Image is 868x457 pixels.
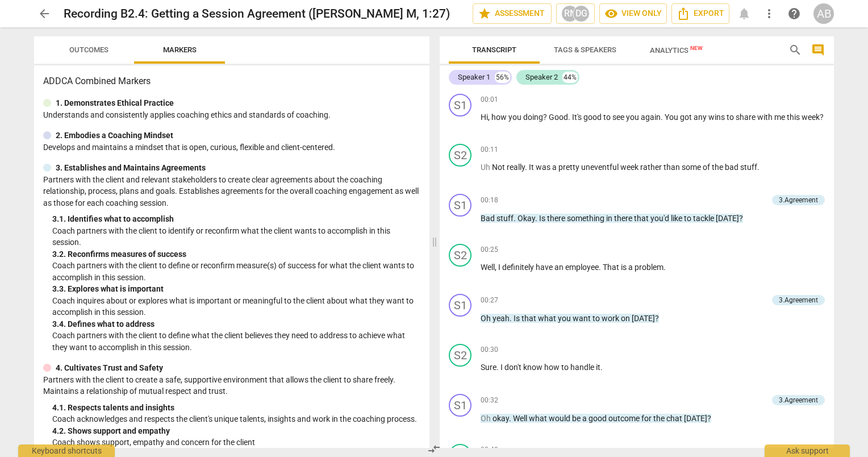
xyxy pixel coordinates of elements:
div: Change speaker [449,194,471,217]
div: 3. 2. Reconfirms measures of success [52,248,420,260]
span: Markers [163,45,197,54]
span: an [554,263,565,272]
span: stuff [496,214,514,223]
span: you [508,113,523,122]
button: RNDG [556,3,595,24]
p: Coach partners with the client to define what the client believes they need to address to achieve... [52,330,420,353]
span: I [500,363,504,372]
span: how [491,113,508,122]
p: 1. Demonstrates Ethical Practice [56,97,174,109]
span: Filler word [481,414,493,423]
span: 00:30 [481,345,498,355]
span: . [535,214,539,223]
div: Change speaker [449,244,471,267]
span: a [552,163,558,172]
span: me [774,113,787,122]
span: [DATE] [632,314,655,323]
h3: ADDCA Combined Markers [43,74,420,88]
span: have [536,263,554,272]
span: employee [565,263,599,272]
span: there [547,214,567,223]
span: Outcomes [69,45,108,54]
div: 4. 1. Respects talents and insights [52,402,420,414]
div: Change speaker [449,94,471,117]
span: outcome [608,414,641,423]
span: . [663,263,666,272]
span: you'd [650,214,671,223]
span: you [558,314,573,323]
span: 00:40 [481,445,498,455]
span: [DATE] [716,214,739,223]
span: to [684,214,693,223]
span: I [498,263,502,272]
span: It [529,163,536,172]
button: Export [671,3,729,24]
span: , [488,113,491,122]
span: View only [604,7,662,20]
span: . [600,363,603,372]
span: a [582,414,589,423]
span: 00:32 [481,396,498,405]
span: . [661,113,665,122]
span: that [521,314,538,323]
p: Coach inquires about or explores what is important or meaningful to the client about what they wa... [52,295,420,318]
div: 3.Agreement [779,295,818,305]
span: good [589,414,608,423]
span: got [680,113,694,122]
span: good [583,113,603,122]
div: RN [561,5,578,22]
span: 00:25 [481,245,498,255]
span: Good [549,113,568,122]
span: rather [640,163,663,172]
span: problem [635,263,663,272]
span: ? [543,113,549,122]
span: chat [666,414,684,423]
div: Keyboard shortcuts [18,444,115,457]
span: search [788,43,802,57]
span: doing [523,113,543,122]
span: to [727,113,736,122]
span: Well [481,263,495,272]
span: wins [708,113,727,122]
p: 2. Embodies a Coaching Mindset [56,130,173,142]
p: Partners with the client and relevant stakeholders to create clear agreements about the coaching ... [43,174,420,209]
span: ? [739,214,743,223]
span: arrow_back [37,7,51,20]
span: more_vert [762,7,776,20]
span: visibility [604,7,618,20]
span: 00:18 [481,196,498,205]
span: you [626,113,641,122]
span: Okay [518,214,535,223]
span: than [663,163,682,172]
span: yeah [493,314,510,323]
span: . [757,163,759,172]
p: Coach partners with the client to define or reconfirm measure(s) of success for what the client w... [52,260,420,283]
span: what [529,414,549,423]
span: that [634,214,650,223]
span: ? [655,314,659,323]
div: DG [573,5,590,22]
span: . [509,414,513,423]
button: View only [599,3,667,24]
span: was [536,163,552,172]
span: would [549,414,572,423]
button: Search [786,41,804,59]
span: share [736,113,757,122]
span: work [602,314,621,323]
span: Filler word [481,163,492,172]
button: AB [813,3,834,24]
p: Develops and maintains a mindset that is open, curious, flexible and client-centered. [43,142,420,153]
div: 3. 1. Identifies what to accomplish [52,213,420,225]
span: . [510,314,514,323]
span: to [592,314,602,323]
span: ? [820,113,824,122]
span: definitely [502,263,536,272]
span: handle [570,363,596,372]
p: Coach partners with the client to identify or reconfirm what the client wants to accomplish in th... [52,225,420,248]
span: Transcript [472,45,516,54]
span: how [544,363,561,372]
span: for [641,414,653,423]
span: Is [514,314,521,323]
button: Show/Hide comments [809,41,827,59]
